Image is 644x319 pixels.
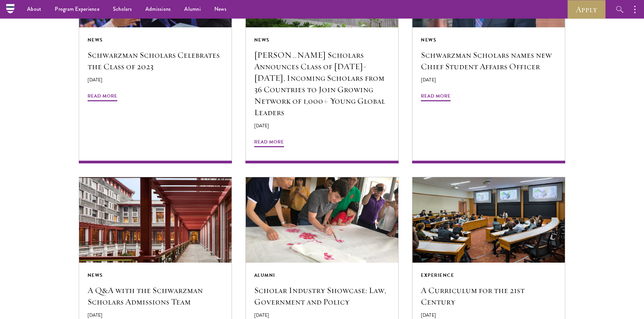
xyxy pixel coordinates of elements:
div: News [88,36,223,44]
h5: Schwarzman Scholars Celebrates the Class of 2023 [88,49,223,72]
p: [DATE] [88,76,223,83]
h5: Scholar Industry Showcase: Law, Government and Policy [254,285,390,308]
p: [DATE] [88,312,223,319]
p: [DATE] [421,312,556,319]
span: Read More [421,92,451,102]
p: [DATE] [254,122,390,129]
span: Read More [254,138,284,148]
div: News [421,36,556,44]
h5: [PERSON_NAME] Scholars Announces Class of [DATE]-[DATE], Incoming Scholars from 36 Countries to J... [254,49,390,118]
p: [DATE] [254,312,390,319]
h5: Schwarzman Scholars names new Chief Student Affairs Officer [421,49,556,72]
div: Alumni [254,271,390,280]
span: Read More [88,92,117,102]
p: [DATE] [421,76,556,83]
div: News [88,271,223,280]
h5: A Curriculum for the 21st Century [421,285,556,308]
div: Experience [421,271,556,280]
h5: A Q&A with the Schwarzman Scholars Admissions Team [88,285,223,308]
div: News [254,36,390,44]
